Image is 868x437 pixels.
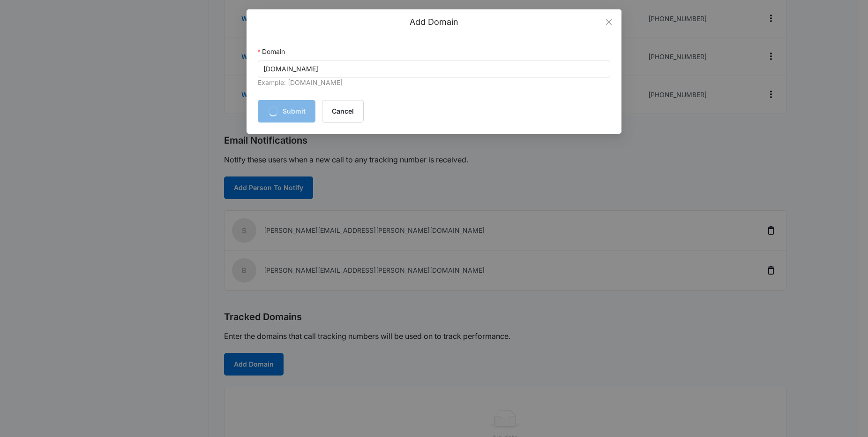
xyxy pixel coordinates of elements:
[258,61,610,77] input: Domain
[322,100,364,123] button: Cancel
[258,17,610,27] div: Add Domain
[605,18,613,26] span: close
[596,9,621,35] button: Close
[258,77,610,89] div: Example: [DOMAIN_NAME]
[258,46,285,57] label: Domain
